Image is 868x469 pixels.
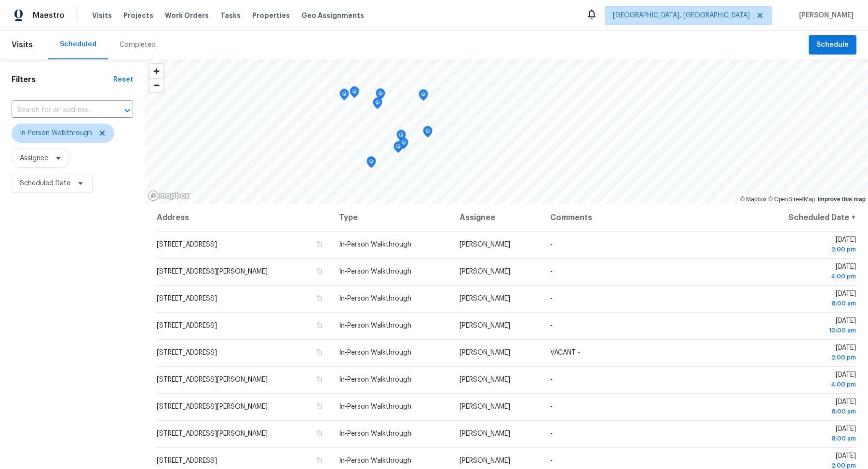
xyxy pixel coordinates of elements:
div: Map marker [373,97,382,112]
span: In-Person Walkthrough [339,268,411,275]
span: [DATE] [760,345,856,362]
span: Zoom out [149,79,163,92]
div: 10:00 am [760,326,856,335]
span: - [550,268,553,275]
div: 8:00 am [760,407,856,416]
span: [PERSON_NAME] [460,376,510,383]
span: [PERSON_NAME] [460,295,510,302]
span: [STREET_ADDRESS][PERSON_NAME] [157,403,268,410]
canvas: Map [145,59,868,204]
span: [DATE] [760,290,856,308]
span: [DATE] [760,263,856,281]
div: Completed [120,40,156,50]
span: [PERSON_NAME] [795,11,854,20]
span: [DATE] [760,426,856,443]
th: Comments [542,204,753,231]
span: In-Person Walkthrough [339,457,411,464]
button: Copy Address [315,294,324,303]
span: Maestro [33,11,65,20]
span: In-Person Walkthrough [339,322,411,329]
span: [PERSON_NAME] [460,457,510,464]
button: Schedule [809,35,856,55]
span: - [550,295,553,302]
span: [STREET_ADDRESS] [157,349,217,356]
button: Copy Address [315,429,324,438]
span: Visits [92,11,112,20]
span: [DATE] [760,372,856,389]
span: Scheduled Date [20,179,70,188]
button: Copy Address [315,348,324,357]
h1: Filters [12,75,113,84]
span: [STREET_ADDRESS][PERSON_NAME] [157,268,268,275]
span: - [550,430,553,437]
span: [GEOGRAPHIC_DATA], [GEOGRAPHIC_DATA] [613,11,750,20]
div: Map marker [396,130,406,145]
button: Copy Address [315,402,324,411]
span: - [550,403,553,410]
div: 4:00 pm [760,272,856,281]
span: - [550,322,553,329]
span: - [550,241,553,248]
div: Map marker [423,126,433,141]
span: - [550,457,553,464]
span: In-Person Walkthrough [339,403,411,410]
span: Tasks [220,12,241,19]
div: Map marker [350,86,359,101]
div: Map marker [419,89,428,104]
button: Copy Address [315,375,324,384]
span: In-Person Walkthrough [339,376,411,383]
span: Schedule [816,39,849,51]
th: Assignee [452,204,542,231]
a: Mapbox homepage [148,190,190,201]
button: Open [121,104,134,117]
a: OpenStreetMap [768,196,815,203]
div: 4:00 pm [760,380,856,389]
button: Zoom in [149,64,163,78]
span: In-Person Walkthrough [20,128,92,138]
div: Scheduled [60,40,96,49]
span: [STREET_ADDRESS] [157,241,217,248]
th: Address [156,204,331,231]
span: [STREET_ADDRESS] [157,322,217,329]
th: Scheduled Date ↑ [753,204,856,231]
span: [PERSON_NAME] [460,322,510,329]
div: Map marker [376,88,385,103]
th: Type [331,204,452,231]
span: [STREET_ADDRESS] [157,457,217,464]
span: [PERSON_NAME] [460,403,510,410]
div: Map marker [366,156,376,171]
span: In-Person Walkthrough [339,241,411,248]
button: Copy Address [315,240,324,248]
button: Copy Address [315,456,324,465]
span: [DATE] [760,317,856,335]
span: [STREET_ADDRESS][PERSON_NAME] [157,376,268,383]
span: Geo Assignments [301,11,364,20]
span: Properties [252,11,290,20]
div: 2:00 pm [760,245,856,254]
span: In-Person Walkthrough [339,295,411,302]
a: Improve this map [818,196,866,203]
span: [PERSON_NAME] [460,268,510,275]
a: Mapbox [740,196,767,203]
div: Reset [113,75,133,84]
span: Visits [12,34,33,55]
input: Search for an address... [12,103,106,118]
button: Copy Address [315,321,324,330]
div: Map marker [399,138,408,152]
span: Assignee [20,153,48,163]
span: In-Person Walkthrough [339,349,411,356]
span: [DATE] [760,236,856,254]
span: [PERSON_NAME] [460,349,510,356]
span: [PERSON_NAME] [460,241,510,248]
button: Copy Address [315,267,324,276]
div: Map marker [393,141,403,156]
span: [DATE] [760,399,856,416]
button: Zoom out [149,78,163,92]
span: In-Person Walkthrough [339,430,411,437]
span: Projects [123,11,153,20]
span: [STREET_ADDRESS] [157,295,217,302]
span: - [550,376,553,383]
span: [PERSON_NAME] [460,430,510,437]
div: 8:00 am [760,299,856,308]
